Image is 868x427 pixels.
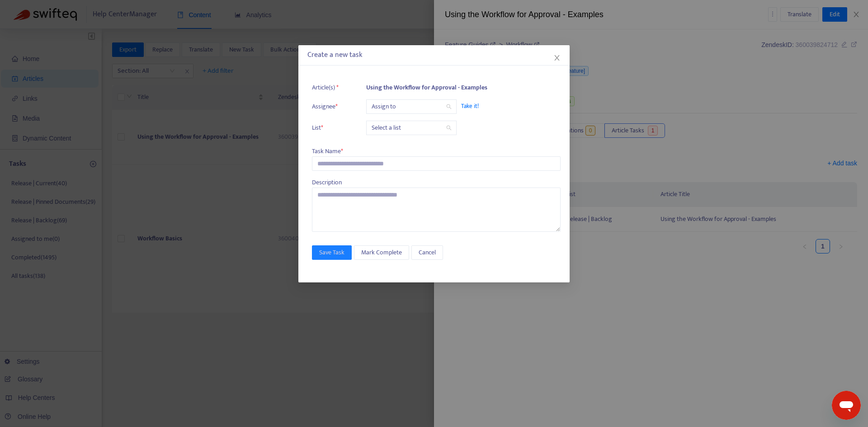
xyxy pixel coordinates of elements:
[312,177,342,188] span: Description
[354,245,409,260] button: Mark Complete
[446,104,452,109] span: search
[461,102,552,111] span: Take it!
[411,245,443,260] button: Cancel
[312,123,344,133] span: List
[312,83,344,93] span: Article(s)
[552,53,562,63] button: Close
[366,82,487,93] b: Using the Workflow for Approval - Examples
[312,102,344,112] span: Assignee
[361,248,402,258] span: Mark Complete
[419,248,436,258] span: Cancel
[312,245,352,260] button: Save Task
[307,50,561,61] div: Create a new task
[312,146,561,156] div: Task Name
[553,54,561,61] span: close
[446,125,452,131] span: search
[832,391,861,420] iframe: Button to launch messaging window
